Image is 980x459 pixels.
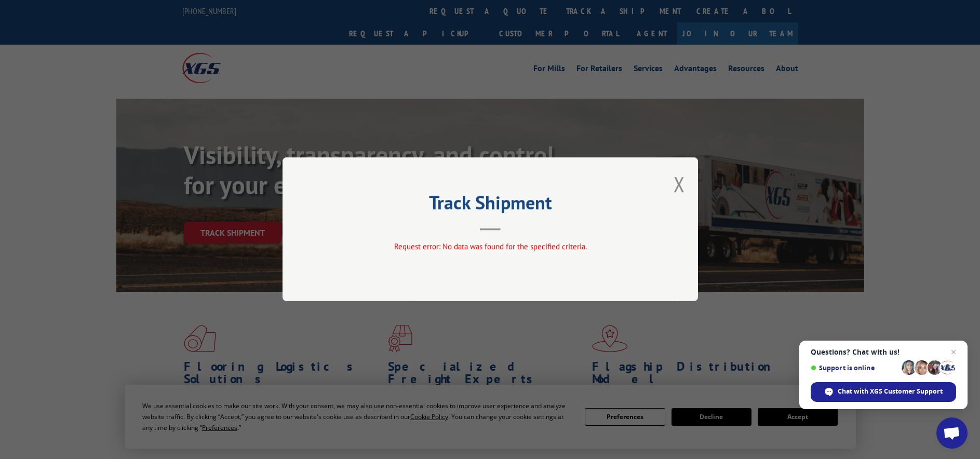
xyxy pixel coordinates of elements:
[394,242,586,252] span: Request error: No data was found for the specified criteria.
[811,348,956,356] span: Questions? Chat with us!
[838,387,943,396] span: Chat with XGS Customer Support
[811,364,898,372] span: Support is online
[674,170,685,198] button: Close modal
[334,195,646,215] h2: Track Shipment
[936,417,968,449] a: Open chat
[811,382,956,402] span: Chat with XGS Customer Support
